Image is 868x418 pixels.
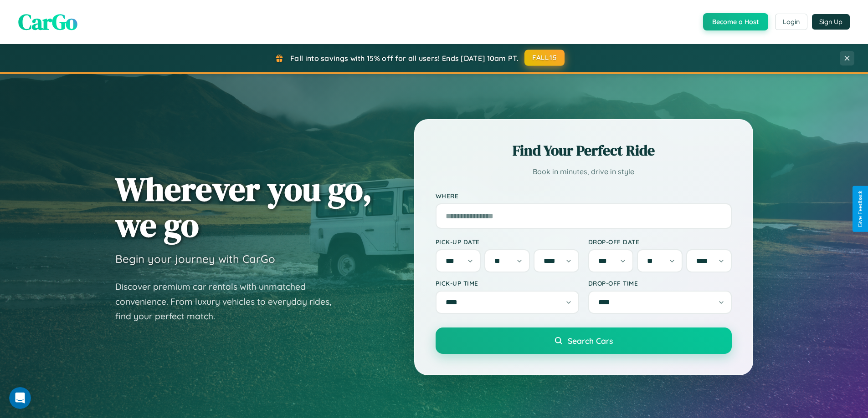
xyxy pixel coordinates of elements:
span: CarGo [18,7,77,37]
label: Drop-off Time [588,279,732,287]
p: Book in minutes, drive in style [436,165,732,178]
span: Fall into savings with 15% off for all users! Ends [DATE] 10am PT. [290,54,519,63]
label: Pick-up Date [436,238,579,246]
button: FALL15 [524,50,565,66]
iframe: Intercom live chat [9,387,31,409]
h1: Wherever you go, we go [115,171,372,243]
button: Login [775,14,807,30]
span: Search Cars [568,336,613,346]
div: Give Feedback [857,191,863,227]
label: Drop-off Date [588,238,732,246]
p: Discover premium car rentals with unmatched convenience. From luxury vehicles to everyday rides, ... [115,279,343,324]
label: Where [436,192,732,200]
button: Sign Up [812,14,850,30]
label: Pick-up Time [436,279,579,287]
h2: Find Your Perfect Ride [436,141,732,161]
button: Search Cars [436,327,732,354]
button: Become a Host [703,13,768,30]
h3: Begin your journey with CarGo [115,252,275,266]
